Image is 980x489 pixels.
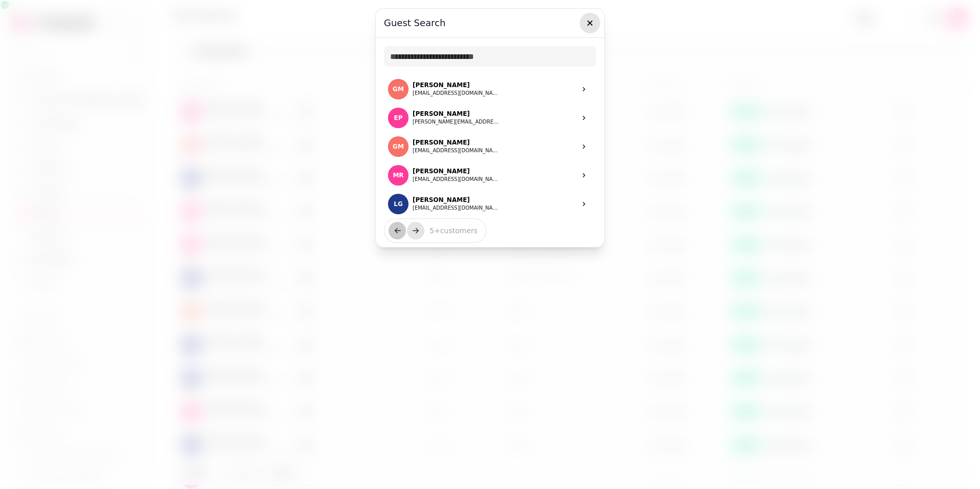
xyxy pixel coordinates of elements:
a: G MGM[PERSON_NAME][EMAIL_ADDRESS][DOMAIN_NAME] [384,75,596,104]
p: [PERSON_NAME] [413,167,500,175]
p: [PERSON_NAME] [413,110,500,118]
a: G MGM[PERSON_NAME][EMAIL_ADDRESS][DOMAIN_NAME] [384,132,596,161]
button: [EMAIL_ADDRESS][DOMAIN_NAME] [413,175,500,184]
p: [PERSON_NAME] [413,196,500,204]
span: MR [393,172,403,179]
p: [PERSON_NAME] [413,81,500,89]
p: 5 + customers [421,226,478,236]
button: next [407,222,424,239]
a: L GLG[PERSON_NAME][EMAIL_ADDRESS][DOMAIN_NAME] [384,190,596,218]
a: E PEP[PERSON_NAME][PERSON_NAME][EMAIL_ADDRESS][PERSON_NAME][DOMAIN_NAME] [384,104,596,132]
h3: Guest Search [384,17,596,29]
p: [PERSON_NAME] [413,138,500,147]
span: GM [393,86,404,93]
a: M RMR[PERSON_NAME][EMAIL_ADDRESS][DOMAIN_NAME] [384,161,596,190]
button: [EMAIL_ADDRESS][DOMAIN_NAME] [413,204,500,212]
span: GM [393,143,404,150]
button: [EMAIL_ADDRESS][DOMAIN_NAME] [413,147,500,155]
span: EP [394,114,403,121]
button: back [389,222,406,239]
span: LG [394,200,403,208]
button: [PERSON_NAME][EMAIL_ADDRESS][PERSON_NAME][DOMAIN_NAME] [413,118,500,126]
button: [EMAIL_ADDRESS][DOMAIN_NAME] [413,89,500,97]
